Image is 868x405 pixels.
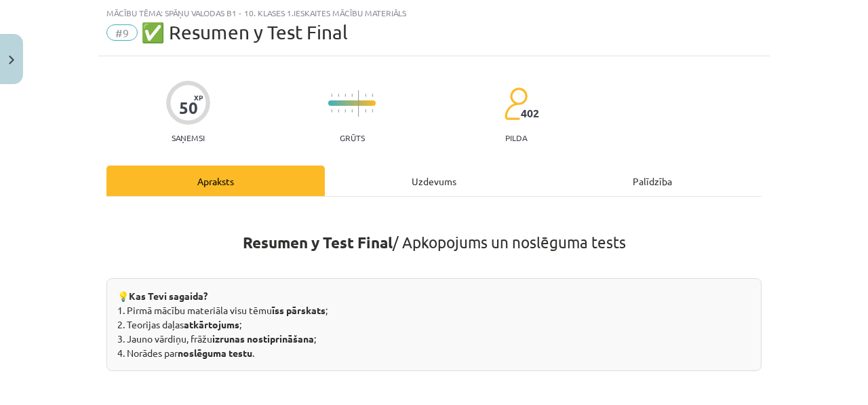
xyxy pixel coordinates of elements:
[179,98,198,117] div: 50
[9,56,14,64] img: icon-close-lesson-0947bae3869378f0d4975bcd49f059093ad1ed9edebbc8119c70593378902aed.svg
[212,332,314,345] strong: izrunas nostiprināšana
[243,233,393,252] strong: Resumen y Test Final
[272,304,325,316] strong: īss pārskats
[505,133,527,142] p: pilda
[344,109,346,113] img: icon-short-line-57e1e144782c952c97e751825c79c345078a6d821885a25fce030b3d8c18986b.svg
[340,133,365,142] p: Grūts
[106,166,325,196] div: Apraksts
[504,87,528,121] img: students-c634bb4e5e11cddfef0936a35e636f08e4e9abd3cc4e673bd6f9a4125e45ecb1.svg
[338,94,339,97] img: icon-short-line-57e1e144782c952c97e751825c79c345078a6d821885a25fce030b3d8c18986b.svg
[331,109,332,113] img: icon-short-line-57e1e144782c952c97e751825c79c345078a6d821885a25fce030b3d8c18986b.svg
[372,94,373,97] img: icon-short-line-57e1e144782c952c97e751825c79c345078a6d821885a25fce030b3d8c18986b.svg
[344,94,346,97] img: icon-short-line-57e1e144782c952c97e751825c79c345078a6d821885a25fce030b3d8c18986b.svg
[194,94,203,101] span: XP
[106,278,762,371] div: 💡 1. Pirmā mācību materiāla visu tēmu ; 2. Teorijas daļas ; 3. Jauno vārdiņu, frāžu ; 4. Norādes ...
[166,133,210,142] p: Saņemsi
[338,109,339,113] img: icon-short-line-57e1e144782c952c97e751825c79c345078a6d821885a25fce030b3d8c18986b.svg
[351,94,353,97] img: icon-short-line-57e1e144782c952c97e751825c79c345078a6d821885a25fce030b3d8c18986b.svg
[365,94,366,97] img: icon-short-line-57e1e144782c952c97e751825c79c345078a6d821885a25fce030b3d8c18986b.svg
[184,318,239,330] strong: atkārtojums
[325,166,543,196] div: Uzdevums
[521,107,539,119] span: 402
[351,109,353,113] img: icon-short-line-57e1e144782c952c97e751825c79c345078a6d821885a25fce030b3d8c18986b.svg
[106,8,762,18] div: Mācību tēma: Spāņu valodas b1 - 10. klases 1.ieskaites mācību materiāls
[331,94,332,97] img: icon-short-line-57e1e144782c952c97e751825c79c345078a6d821885a25fce030b3d8c18986b.svg
[372,109,373,113] img: icon-short-line-57e1e144782c952c97e751825c79c345078a6d821885a25fce030b3d8c18986b.svg
[106,209,762,252] h1: / Apkopojums un noslēguma tests
[178,347,252,359] strong: noslēguma testu
[129,290,208,302] strong: Kas Tevi sagaida?
[358,90,359,117] img: icon-long-line-d9ea69661e0d244f92f715978eff75569469978d946b2353a9bb055b3ed8787d.svg
[543,166,762,196] div: Palīdzība
[141,21,348,43] span: ✅ Resumen y Test Final
[106,24,138,41] span: #9
[365,109,366,113] img: icon-short-line-57e1e144782c952c97e751825c79c345078a6d821885a25fce030b3d8c18986b.svg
